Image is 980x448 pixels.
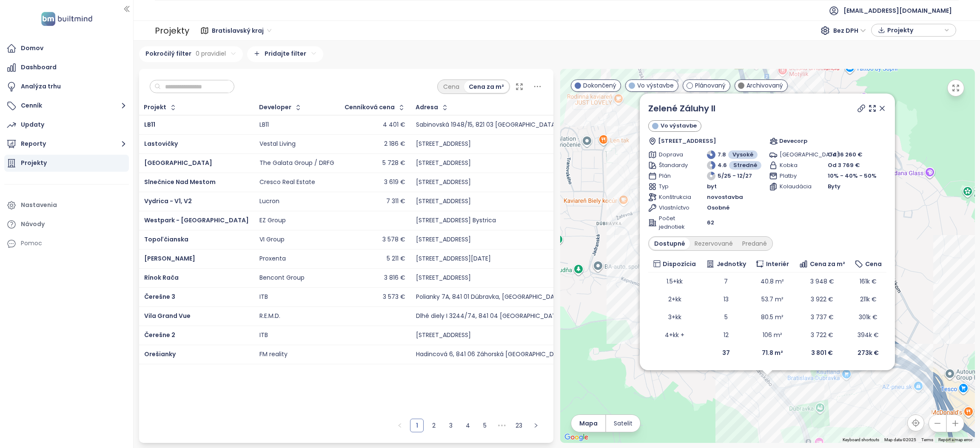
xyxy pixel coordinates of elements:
li: 3 [444,419,458,432]
span: 301k € [859,313,878,321]
a: Westpark - [GEOGRAPHIC_DATA] [144,216,249,224]
a: Analýza trhu [4,78,129,95]
div: Projekt [144,105,166,110]
img: Google [562,432,590,443]
span: 161k € [860,277,877,286]
div: 4 401 € [383,121,405,129]
li: 4 [461,419,475,432]
div: [STREET_ADDRESS][DATE] [416,255,491,263]
button: Mapa [571,415,605,432]
span: Štandardy [659,161,688,170]
span: Cena [866,259,882,269]
div: [STREET_ADDRESS] [416,332,471,339]
span: Osobné [707,204,729,212]
div: Analýza trhu [21,81,61,92]
div: Cena [439,81,464,93]
div: Polianky 7A, 841 01 Dúbravka, [GEOGRAPHIC_DATA] [416,293,564,301]
span: Od 16 260 € [828,150,863,159]
div: [STREET_ADDRESS] [416,236,471,244]
span: novostavba [707,193,743,201]
a: 5 [479,419,491,432]
div: Rezervované [690,238,738,250]
a: Report a map error [938,437,972,442]
span: ••• [495,419,509,432]
span: Archivovaný [746,81,783,90]
span: Jednotky [717,259,746,269]
a: Čerešne 2 [144,331,175,339]
div: Updaty [21,119,44,130]
div: [STREET_ADDRESS] Bystrica [416,217,496,224]
span: right [533,423,538,428]
div: [STREET_ADDRESS] [416,159,471,167]
div: VI Group [259,236,285,244]
a: Projekty [4,155,129,172]
div: Návody [21,219,45,230]
a: Vydrica - V1, V2 [144,197,192,205]
span: 3 948 € [810,277,834,286]
span: Bez DPH [833,24,866,37]
div: ITB [259,332,268,339]
td: 12 [701,326,751,344]
b: 71.8 m² [762,349,783,357]
a: [PERSON_NAME] [144,254,195,263]
span: 10% - 40% - 50% [828,172,877,180]
td: 40.8 m² [751,272,794,290]
a: 4 [462,419,474,432]
span: 3 737 € [811,313,834,321]
div: FM reality [259,351,288,358]
div: 7 311 € [386,198,405,205]
div: Sabinovská 1948/15, 821 03 [GEOGRAPHIC_DATA], [GEOGRAPHIC_DATA] [416,121,623,129]
a: Dashboard [4,59,129,76]
b: 37 [722,349,730,357]
div: button [876,24,952,37]
a: Čerešne 3 [144,292,175,301]
div: Pokročilý filter [139,46,243,62]
div: Dlhé diely I 3244/74, 841 04 [GEOGRAPHIC_DATA], [GEOGRAPHIC_DATA] [416,312,628,320]
button: Satelit [606,415,640,432]
li: Nasledujúca strana [529,419,543,432]
div: Projekty [21,158,47,168]
span: Slnečnice Nad Mestom [144,178,216,186]
div: Developer [259,105,291,110]
span: Byty [828,182,840,191]
span: 7.8 [718,150,726,159]
span: Plánovaný [695,81,726,90]
span: 5/25 - 12/27 [718,172,752,180]
td: 7 [701,272,751,290]
span: Stredné [733,161,757,170]
img: logo [39,10,95,28]
div: Dashboard [21,62,57,73]
span: 211k € [860,295,877,303]
div: Cenníková cena [345,105,395,110]
a: 1 [410,419,423,432]
span: [GEOGRAPHIC_DATA] [780,150,809,159]
div: 3 619 € [384,179,405,186]
li: 1 [410,419,424,432]
a: Návody [4,216,129,233]
div: Pomoc [4,235,129,252]
span: Interiér [766,259,789,269]
a: LB11 [144,120,155,129]
div: 3 816 € [384,274,405,282]
div: Nastavenia [21,200,57,210]
td: 1.5+kk [648,272,701,290]
span: 394k € [858,331,879,339]
td: 2+kk [648,290,701,308]
div: Vestal Living [259,140,296,148]
a: Vila Grand Vue [144,312,191,320]
div: EZ Group [259,217,286,224]
li: 5 [478,419,492,432]
span: Orešianky [144,350,176,358]
span: Cena za m² [810,259,845,269]
span: Projekty [887,24,942,37]
span: Vo výstavbe [637,81,674,90]
div: 2 186 € [384,140,405,148]
button: Keyboard shortcuts [843,437,879,443]
a: [GEOGRAPHIC_DATA] [144,159,212,167]
a: Topoľčianska [144,235,188,244]
td: 13 [701,290,751,308]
